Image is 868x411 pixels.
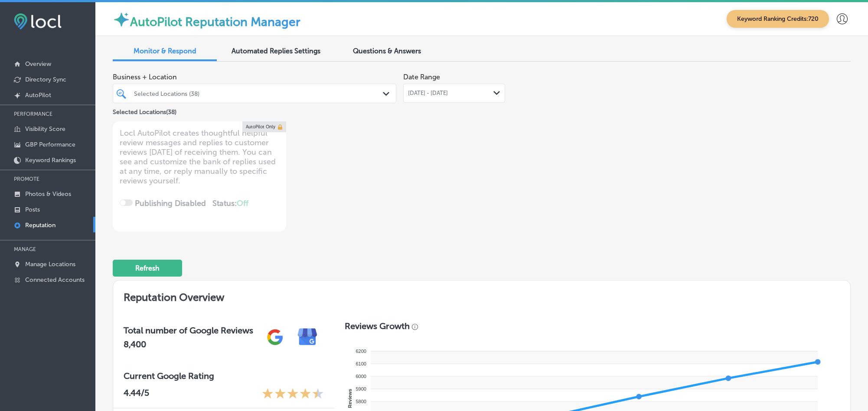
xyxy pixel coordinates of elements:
p: 4.44 /5 [124,388,149,401]
p: Selected Locations ( 38 ) [113,105,176,116]
tspan: 6000 [356,374,366,379]
div: Selected Locations (38) [134,90,384,97]
span: [DATE] - [DATE] [408,90,448,97]
span: Keyword Ranking Credits: 720 [727,10,829,28]
h2: 8,400 [124,339,253,349]
label: Date Range [403,73,440,81]
img: e7ababfa220611ac49bdb491a11684a6.png [291,321,324,353]
label: AutoPilot Reputation Manager [130,15,300,29]
div: 4.44 Stars [262,388,324,401]
h2: Reputation Overview [113,281,850,310]
p: Overview [25,60,51,68]
p: Keyword Rankings [25,157,76,164]
span: Monitor & Respond [134,47,196,55]
span: Business + Location [113,73,396,81]
img: autopilot-icon [113,11,130,28]
tspan: 6200 [356,349,366,354]
p: Connected Accounts [25,276,85,284]
h3: Total number of Google Reviews [124,325,253,336]
p: Directory Sync [25,76,66,83]
p: Reputation [25,222,55,229]
button: Refresh [113,260,182,277]
img: gPZS+5FD6qPJAAAAABJRU5ErkJggg== [259,321,291,353]
p: Photos & Videos [25,190,71,198]
h3: Reviews Growth [345,321,410,331]
span: Questions & Answers [353,47,421,55]
p: AutoPilot [25,91,51,99]
p: Posts [25,206,40,213]
h3: Current Google Rating [124,371,324,381]
img: fda3e92497d09a02dc62c9cd864e3231.png [14,13,62,29]
tspan: 6100 [356,361,366,366]
p: Visibility Score [25,125,65,133]
p: Manage Locations [25,261,75,268]
span: Automated Replies Settings [232,47,320,55]
p: GBP Performance [25,141,75,148]
tspan: 5900 [356,386,366,391]
tspan: 5800 [356,399,366,404]
text: Reviews [347,389,352,408]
